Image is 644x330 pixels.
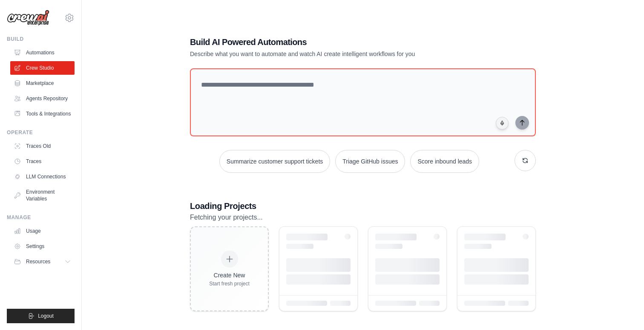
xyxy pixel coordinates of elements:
[190,212,536,223] p: Fetching your projects...
[7,36,75,42] div: Build
[190,50,476,58] p: Describe what you want to automate and watch AI create intelligent workflows for you
[10,46,75,59] a: Automations
[10,255,75,268] button: Resources
[190,36,476,48] h1: Build AI Powered Automations
[10,224,75,238] a: Usage
[496,117,509,130] button: Click to speak your automation idea
[10,107,75,121] a: Tools & Integrations
[7,129,75,136] div: Operate
[335,150,405,173] button: Triage GitHub issues
[10,76,75,90] a: Marketplace
[10,155,75,168] a: Traces
[209,271,250,279] div: Create New
[219,150,330,173] button: Summarize customer support tickets
[38,313,54,319] span: Logout
[410,150,479,173] button: Score inbound leads
[209,280,250,287] div: Start fresh project
[10,61,75,75] a: Crew Studio
[515,150,536,171] button: Get new suggestions
[10,170,75,183] a: LLM Connections
[10,92,75,105] a: Agents Repository
[7,10,49,26] img: Logo
[26,258,50,265] span: Resources
[10,139,75,153] a: Traces Old
[7,309,75,323] button: Logout
[190,200,536,212] h3: Loading Projects
[7,214,75,221] div: Manage
[10,240,75,253] a: Settings
[10,185,75,206] a: Environment Variables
